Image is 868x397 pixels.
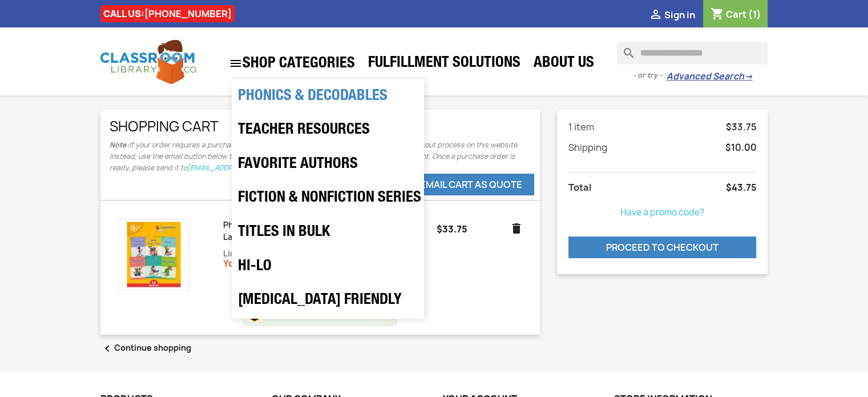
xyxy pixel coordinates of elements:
[232,250,423,284] a: Hi-Lo
[232,148,423,182] a: Favorite Authors
[408,174,534,195] button: eMail Cart as Quote
[232,216,423,250] a: Titles in Bulk
[632,70,666,81] span: - or try -
[710,8,761,21] a: Shopping cart link containing 1 product(s)
[510,222,523,235] a: delete
[100,5,235,22] div: CALL US:
[710,8,724,22] i: shopping_cart
[232,182,423,216] a: Fiction & Nonfiction Series
[110,140,129,150] b: Note:
[725,182,756,193] span: $43.75
[110,139,531,174] p: If your order requires a purchase order for processing, please do not complete the checkout proce...
[664,9,695,21] span: Sign in
[617,42,631,55] i: search
[528,53,600,75] a: About Us
[229,57,243,70] i: 
[144,7,232,20] a: [PHONE_NUMBER]
[223,51,361,76] a: SHOP CATEGORIES
[187,163,306,173] a: [EMAIL_ADDRESS][DOMAIN_NAME]
[110,119,531,134] h1: Shopping Cart
[568,121,594,133] span: 1 item
[100,342,114,355] i: chevron_left
[100,342,191,353] a: chevron_leftContinue shopping
[362,53,526,75] a: Fulfillment Solutions
[725,121,756,133] span: $33.75
[568,181,591,194] span: Total
[223,248,263,259] span: List Price:
[744,71,752,82] span: →
[620,206,704,218] a: Have a promo code?
[725,8,746,21] span: Cart
[232,80,423,114] a: Phonics & Decodables
[568,141,607,154] span: Shipping
[437,223,467,235] strong: $33.75
[725,142,756,153] span: $10.00
[568,236,757,258] a: Proceed to checkout
[748,8,761,21] span: (1)
[118,219,189,290] img: Phonic Books Dandelion Launchers Stages 1-7
[232,284,423,318] a: [MEDICAL_DATA] Friendly
[617,42,768,65] input: Search
[232,114,423,148] a: Teacher Resources
[666,71,752,82] a: Advanced Search→
[223,219,319,242] a: Phonic Books Dandelion Launchers Stages 1-7
[648,9,662,22] i: 
[648,9,695,21] a:  Sign in
[223,257,273,270] span: Your Price:
[100,40,197,84] img: Classroom Library Company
